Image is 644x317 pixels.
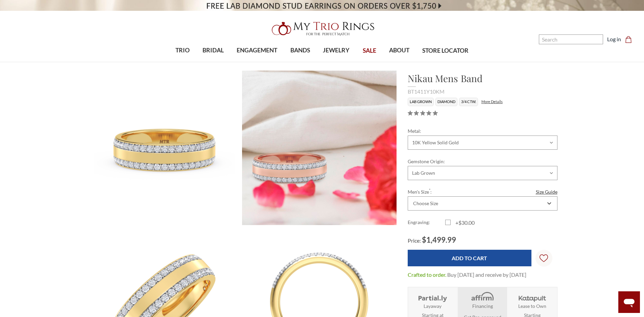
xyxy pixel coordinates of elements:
[237,46,277,55] span: ENGAGEMENT
[424,302,442,310] strong: Layaway
[87,71,242,225] img: Photo of Nikau 3/4 ct tw. Lab Grown Diamond Mens Wedding Band 10K Yellow [BT1411YM]
[408,250,531,266] input: Add to Cart
[284,40,316,62] a: BANDS
[297,62,304,62] button: submenu toggle
[416,40,475,62] a: STORE LOCATOR
[242,71,397,225] img: Photo of Nikau 3/4 ct tw. Lab Grown Diamond Mens Wedding Band 10K Yellow [BT1411YM]
[169,40,196,62] a: TRIO
[408,158,557,165] label: Gemstone Origin:
[625,36,632,43] svg: cart.cart_preview
[408,88,557,96] div: BT1411Y10KM
[333,62,340,62] button: submenu toggle
[254,62,260,62] button: submenu toggle
[408,127,557,135] label: Metal:
[179,62,186,62] button: submenu toggle
[408,196,557,211] div: Combobox
[408,271,446,279] dt: Crafted to order.
[539,34,603,44] input: Search
[413,201,438,206] div: Choose Size
[417,291,448,303] img: Layaway
[518,302,546,310] strong: Lease to Own
[356,40,382,62] a: SALE
[408,219,445,227] label: Engraving:
[408,237,421,244] span: Price:
[607,35,621,43] a: Log in
[625,35,636,43] a: Cart with 0 items
[481,99,503,104] a: More Details
[422,235,456,244] span: $1,499.99
[210,62,217,62] button: submenu toggle
[175,46,190,55] span: TRIO
[536,188,557,195] a: Size Guide
[196,40,230,62] a: BRIDAL
[383,40,416,62] a: ABOUT
[389,46,409,55] span: ABOUT
[408,98,434,106] li: Lab Grown
[447,271,526,279] dd: Buy [DATE] and receive by [DATE]
[202,46,224,55] span: BRIDAL
[323,46,350,55] span: JEWELRY
[459,98,478,106] li: 3/4 CTW.
[445,219,483,227] label: +$30.00
[472,302,493,310] strong: Financing
[230,40,284,62] a: ENGAGEMENT
[408,71,557,86] h1: Nikau Mens Band
[535,250,552,267] a: Wish Lists
[435,98,457,106] li: Diamond
[517,291,548,303] img: Katapult
[316,40,356,62] a: JEWELRY
[467,291,498,303] img: Affirm
[268,18,376,40] img: My Trio Rings
[396,62,403,62] button: submenu toggle
[363,46,376,55] span: SALE
[408,188,557,195] label: Men's Size :
[290,46,310,55] span: BANDS
[187,18,457,40] a: My Trio Rings
[540,233,548,284] svg: Wish Lists
[422,46,469,55] span: STORE LOCATOR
